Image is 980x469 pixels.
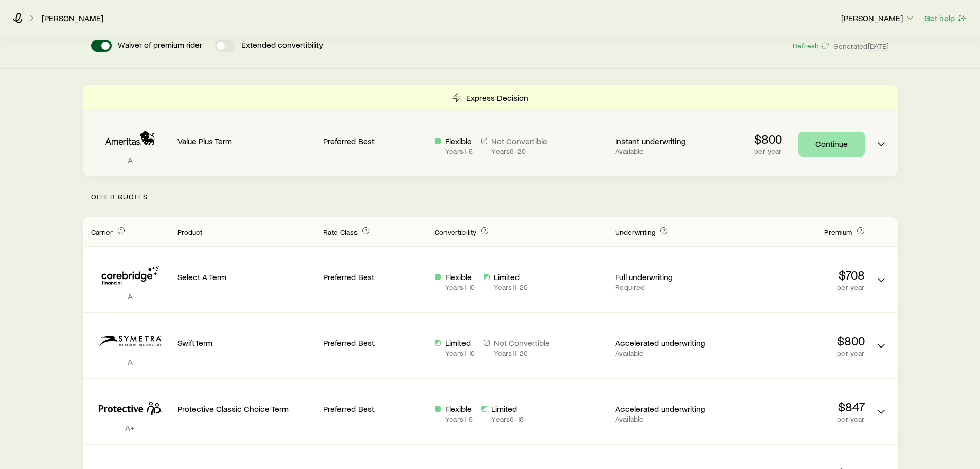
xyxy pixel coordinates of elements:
p: Flexible [445,272,475,282]
p: Required [615,283,719,291]
a: Continue [798,132,865,157]
span: Product [177,228,203,236]
p: Years 1 - 10 [445,283,475,291]
p: $800 [727,334,865,348]
p: Preferred Best [323,272,426,282]
p: A [91,291,169,301]
span: Premium [824,228,852,236]
p: Years 11 - 20 [494,283,528,291]
p: per year [727,283,865,291]
p: Years 6 - 18 [491,415,523,423]
p: $708 [727,268,865,282]
button: [PERSON_NAME] [841,12,916,25]
span: Carrier [91,228,113,236]
p: Limited [491,404,523,414]
p: Instant underwriting [615,136,719,146]
p: SwiftTerm [177,338,315,348]
p: A [91,357,169,367]
p: per year [727,349,865,357]
p: per year [727,415,865,423]
p: Preferred Best [323,404,426,414]
span: Rate Class [323,228,358,236]
p: Available [615,415,719,423]
span: [DATE] [868,42,889,51]
p: Years 1 - 5 [445,415,473,423]
p: Years 1 - 10 [445,349,475,357]
span: Generated [833,42,889,51]
span: Convertibility [435,228,476,236]
p: Flexible [445,136,473,146]
p: Preferred Best [323,338,426,348]
p: Other Quotes [83,176,898,217]
p: Limited [494,272,528,282]
p: Years 1 - 5 [445,147,473,155]
p: Limited [445,338,475,348]
p: Flexible [445,404,473,414]
p: Accelerated underwriting [615,404,719,414]
p: Select A Term [177,272,315,282]
p: Accelerated underwriting [615,338,719,348]
p: A [91,155,169,165]
div: Term quotes [83,85,898,176]
p: Value Plus Term [177,136,315,146]
p: Available [615,147,719,155]
p: Protective Classic Choice Term [177,404,315,414]
p: A+ [91,423,169,433]
p: Express Decision [466,93,528,103]
button: Refresh [792,41,829,51]
p: $847 [727,399,865,414]
a: [PERSON_NAME] [41,13,104,23]
p: Full underwriting [615,272,719,282]
p: Years 6 - 20 [491,147,547,155]
p: $800 [754,132,782,146]
p: Not Convertible [491,136,547,146]
p: Years 11 - 20 [494,349,550,357]
button: Get help [924,12,968,24]
p: per year [754,147,782,155]
p: Not Convertible [494,338,550,348]
p: Waiver of premium rider [118,40,202,52]
p: Available [615,349,719,357]
p: Extended convertibility [241,40,323,52]
p: [PERSON_NAME] [841,13,915,23]
p: Preferred Best [323,136,426,146]
span: Underwriting [615,228,655,236]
